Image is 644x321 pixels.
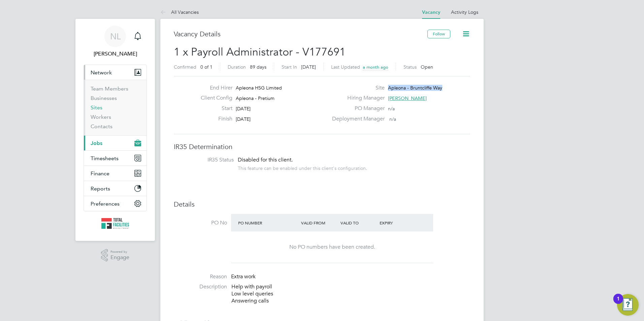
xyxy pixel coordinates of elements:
span: Jobs [91,140,102,146]
a: Contacts [91,123,112,130]
button: Timesheets [84,151,147,166]
a: Activity Logs [451,9,478,15]
a: Workers [91,114,111,120]
span: [DATE] [236,116,251,122]
button: Reports [84,181,147,196]
label: Description [174,283,227,290]
span: Apleona HSG Limited [236,85,282,91]
a: Sites [91,104,102,111]
span: Preferences [91,201,120,207]
div: PO Number [236,217,299,229]
label: Confirmed [174,64,196,70]
a: NL[PERSON_NAME] [84,26,147,58]
button: Preferences [84,196,147,211]
div: This feature can be enabled under this client's configuration. [238,164,367,171]
h3: Details [174,200,470,209]
label: End Hirer [195,84,232,92]
label: PO Manager [328,105,385,112]
span: NL [110,32,121,41]
span: Open [421,64,433,70]
span: Engage [110,255,129,260]
label: Client Config [195,95,232,102]
div: Network [84,80,147,135]
label: PO No [174,219,227,226]
span: Apleona - Bruntcliffe Way [388,85,442,91]
button: Follow [427,30,450,38]
label: Finish [195,115,232,122]
span: a month ago [363,64,388,70]
span: Finance [91,170,109,177]
label: IR35 Status [181,156,234,164]
h3: IR35 Determination [174,142,470,151]
span: Disabled for this client. [238,156,293,163]
span: Extra work [231,273,256,280]
label: Reason [174,273,227,280]
span: 89 days [250,64,266,70]
button: Network [84,65,147,80]
p: Help with payroll Low level queries Answering calls [231,283,470,304]
label: Last Updated [331,64,360,70]
label: Status [404,64,417,70]
a: Powered byEngage [101,249,130,262]
button: Finance [84,166,147,181]
nav: Main navigation [75,19,155,241]
span: [DATE] [236,106,251,112]
a: All Vacancies [160,9,199,15]
span: [DATE] [301,64,316,70]
button: Open Resource Center, 1 new notification [617,294,639,316]
span: 0 of 1 [200,64,213,70]
label: Site [328,84,385,92]
span: Reports [91,185,110,192]
span: Apleona - Pretium [236,95,275,101]
span: n/a [389,116,396,122]
h3: Vacancy Details [174,30,427,38]
span: n/a [388,106,395,112]
span: [PERSON_NAME] [388,95,427,101]
label: Start [195,105,232,112]
div: Valid From [299,217,339,229]
label: Deployment Manager [328,115,385,122]
a: Go to home page [84,218,147,229]
div: No PO numbers have been created. [238,244,426,251]
img: tfrecruitment-logo-retina.png [101,218,129,229]
button: Jobs [84,136,147,150]
span: Timesheets [91,155,119,162]
a: Businesses [91,95,117,101]
a: Vacancy [422,9,440,15]
label: Start In [282,64,297,70]
label: Hiring Manager [328,95,385,102]
label: Duration [228,64,246,70]
span: Nicola Lawrence [84,50,147,58]
span: Network [91,69,112,76]
div: Expiry [378,217,417,229]
div: 1 [617,299,620,308]
a: Team Members [91,85,128,92]
div: Valid To [339,217,378,229]
span: Powered by [110,249,129,255]
span: 1 x Payroll Administrator - V177691 [174,45,346,59]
